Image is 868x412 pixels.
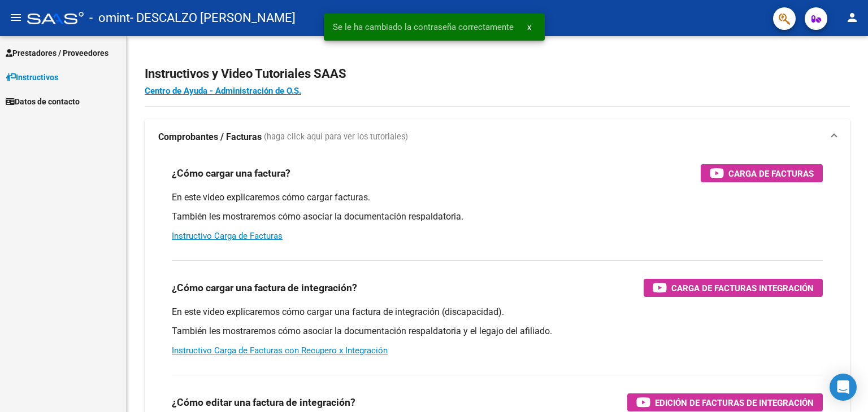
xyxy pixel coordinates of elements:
[264,131,408,143] span: (haga click aquí para ver los tutoriales)
[6,47,108,59] span: Prestadores / Proveedores
[172,231,283,241] a: Instructivo Carga de Facturas
[333,21,514,33] span: Se le ha cambiado la contraseña correctamente
[158,131,262,143] strong: Comprobantes / Facturas
[145,86,301,96] a: Centro de Ayuda - Administración de O.S.
[701,164,823,182] button: Carga de Facturas
[172,280,357,296] h3: ¿Cómo cargar una factura de integración?
[172,191,823,204] p: En este video explicaremos cómo cargar facturas.
[6,71,58,84] span: Instructivos
[6,95,80,108] span: Datos de contacto
[172,306,823,318] p: En este video explicaremos cómo cargar una factura de integración (discapacidad).
[9,11,23,24] mat-icon: menu
[655,396,814,410] span: Edición de Facturas de integración
[627,393,823,411] button: Edición de Facturas de integración
[130,6,296,30] span: - DESCALZO [PERSON_NAME]
[518,17,540,37] button: x
[830,374,857,401] div: Open Intercom Messenger
[145,119,850,155] mat-expansion-panel-header: Comprobantes / Facturas (haga click aquí para ver los tutoriales)
[671,281,814,295] span: Carga de Facturas Integración
[527,22,531,32] span: x
[172,165,290,181] h3: ¿Cómo cargar una factura?
[845,11,859,24] mat-icon: person
[172,395,355,410] h3: ¿Cómo editar una factura de integración?
[172,211,823,223] p: También les mostraremos cómo asociar la documentación respaldatoria.
[172,325,823,338] p: También les mostraremos cómo asociar la documentación respaldatoria y el legajo del afiliado.
[172,345,388,356] a: Instructivo Carga de Facturas con Recupero x Integración
[89,6,130,30] span: - omint
[145,63,850,85] h2: Instructivos y Video Tutoriales SAAS
[644,279,823,297] button: Carga de Facturas Integración
[728,166,814,181] span: Carga de Facturas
